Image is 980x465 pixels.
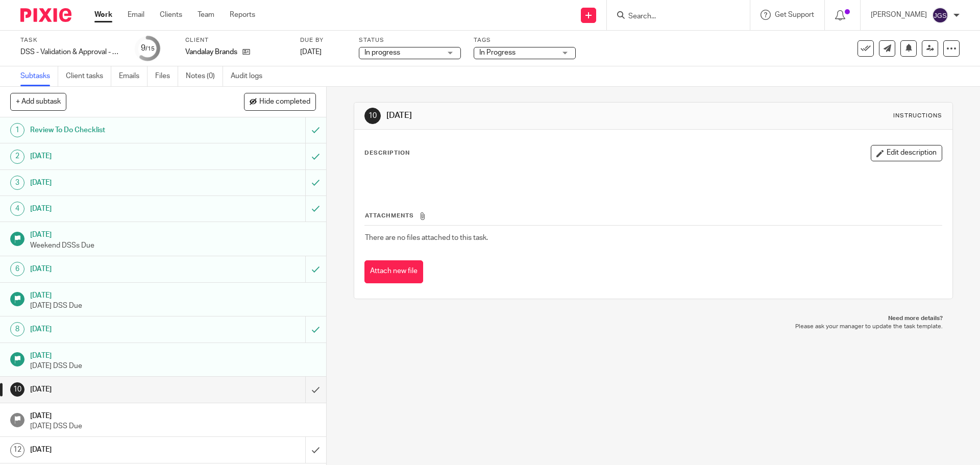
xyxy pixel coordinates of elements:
h1: [DATE] [30,261,207,277]
p: [PERSON_NAME] [871,10,927,20]
h1: [DATE] [30,382,207,397]
div: 9 [141,42,155,54]
div: 12 [10,443,24,457]
a: Team [198,10,214,20]
p: Need more details? [364,314,942,323]
h1: [DATE] [30,227,316,240]
span: In Progress [479,49,516,56]
a: Reports [230,10,255,20]
div: 2 [10,150,24,164]
a: Audit logs [231,66,270,86]
p: Please ask your manager to update the task template. [364,323,942,331]
p: [DATE] DSS Due [30,421,316,431]
div: 1 [10,123,24,137]
div: 4 [10,202,24,216]
h1: [DATE] [386,110,675,121]
div: 10 [10,382,24,397]
div: 3 [10,176,24,190]
p: [DATE] DSS Due [30,301,316,311]
a: Clients [160,10,182,20]
p: [DATE] DSS Due [30,361,316,371]
h1: [DATE] [30,149,207,164]
a: Client tasks [66,66,111,86]
div: DSS - Validation &amp; Approval - week 34 [20,47,122,57]
h1: [DATE] [30,201,207,216]
p: Weekend DSSs Due [30,240,316,251]
div: 10 [364,108,381,124]
div: Instructions [893,112,942,120]
span: Attachments [365,213,414,218]
small: /15 [145,46,155,52]
a: Subtasks [20,66,58,86]
button: + Add subtask [10,93,66,110]
span: In progress [364,49,400,56]
a: Email [128,10,144,20]
a: Work [94,10,112,20]
p: Vandalay Brands [185,47,237,57]
button: Attach new file [364,260,423,283]
div: DSS - Validation & Approval - week 34 [20,47,122,57]
h1: [DATE] [30,348,316,361]
h1: [DATE] [30,288,316,301]
span: There are no files attached to this task. [365,234,488,241]
h1: [DATE] [30,322,207,337]
h1: [DATE] [30,442,207,457]
a: Emails [119,66,148,86]
h1: Review To Do Checklist [30,123,207,138]
span: [DATE] [300,48,322,56]
label: Due by [300,36,346,44]
button: Edit description [871,145,942,161]
label: Client [185,36,287,44]
input: Search [627,12,719,21]
h1: [DATE] [30,408,316,421]
label: Tags [474,36,576,44]
h1: [DATE] [30,175,207,190]
div: 6 [10,262,24,276]
label: Status [359,36,461,44]
button: Hide completed [244,93,316,110]
label: Task [20,36,122,44]
img: svg%3E [932,7,948,23]
p: Description [364,149,410,157]
a: Notes (0) [186,66,223,86]
div: 8 [10,322,24,336]
a: Files [155,66,178,86]
span: Get Support [775,11,814,18]
span: Hide completed [259,98,310,106]
img: Pixie [20,8,71,22]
